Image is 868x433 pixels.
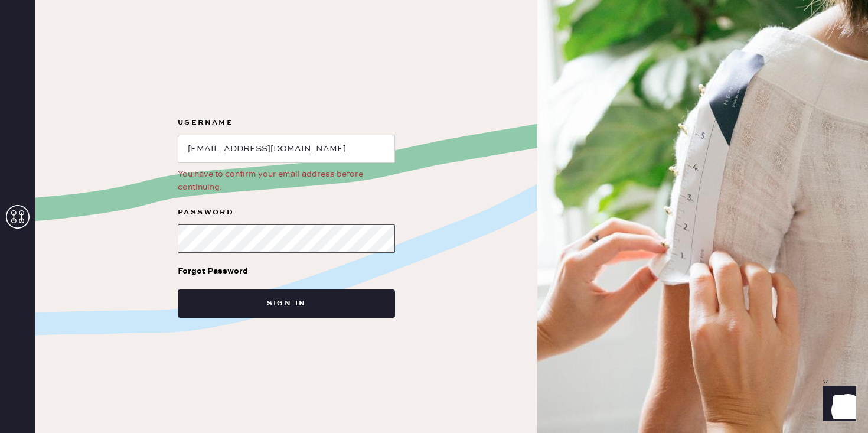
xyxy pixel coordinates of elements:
div: Forgot Password [178,265,248,278]
iframe: Front Chat [812,380,863,431]
button: Sign in [178,289,395,318]
label: Username [178,116,395,130]
div: You have to confirm your email address before continuing. [178,168,395,194]
label: Password [178,206,395,220]
input: e.g. john@doe.com [178,135,395,163]
a: Forgot Password [178,253,248,289]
